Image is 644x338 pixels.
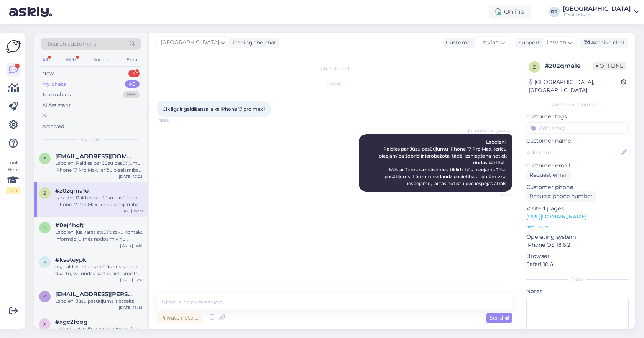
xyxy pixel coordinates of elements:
[55,318,87,325] span: #xgc2fqog
[526,213,586,220] a: [URL][DOMAIN_NAME]
[119,305,143,310] div: [DATE] 15:45
[125,55,141,65] div: Email
[42,123,64,130] div: Archived
[163,106,266,112] span: Cik ilgs ir gaidīšanas laiks iPhone 17 pro max?
[43,259,47,265] span: k
[42,91,71,98] div: Team chats
[481,192,510,198] span: 15:59
[55,298,143,305] div: Labdien, Jūsu pasūtījums ir atcelts
[43,321,46,327] span: x
[157,65,512,72] div: Chat started
[593,62,626,70] span: Offline
[526,205,629,213] p: Visited pages
[6,39,21,54] img: Askly Logo
[43,190,46,196] span: z
[80,136,101,143] span: My chats
[526,113,629,121] p: Customer tags
[55,194,143,208] div: Labdien! Paldies par Jūsu pasūtījumu iPhone 17 Pro Max. Ierīču pieejamība šobrīd ir ierobežota, t...
[230,39,276,47] div: leading the chat
[526,162,629,170] p: Customer email
[119,208,143,214] div: [DATE] 15:59
[119,174,143,179] div: [DATE] 17:05
[161,38,219,47] span: [GEOGRAPHIC_DATA]
[125,80,140,88] div: 40
[515,39,540,47] div: Support
[526,233,629,241] p: Operating system
[443,39,473,47] div: Customer
[120,277,143,283] div: [DATE] 15:51
[92,55,110,65] div: Socials
[42,70,54,77] div: New
[42,112,49,120] div: All
[526,276,629,283] div: Extra
[55,160,143,174] div: Labdien! Paldies par Jūsu pasūtījumu iPhone 17 Pro Max. Ierīču pieejamība šobrīd ir ierobežota, t...
[479,38,499,47] span: Latvian
[526,137,629,145] p: Customer name
[490,314,509,321] span: Send
[55,229,143,243] div: Labdien, jūs varat atsūtīt savu kontakt informāciju mēs nodosim viņu marketing komandai
[48,40,96,48] span: Search customers
[489,5,531,19] div: Online
[120,243,143,248] div: [DATE] 15:51
[545,61,593,71] div: # z0zqma1e
[55,222,84,229] span: #0ej4hgfj
[55,187,89,194] span: #z0zqma1e
[549,7,560,17] div: RP
[159,118,188,123] span: 15:58
[529,78,621,94] div: [GEOGRAPHIC_DATA], [GEOGRAPHIC_DATA]
[526,101,629,108] div: Customer information
[547,38,566,47] span: Latvian
[43,225,46,230] span: 0
[42,80,66,88] div: My chats
[563,6,631,12] div: [GEOGRAPHIC_DATA]
[6,187,20,194] div: 2 / 3
[526,241,629,249] p: iPhone OS 18.6.2
[526,122,629,134] input: Add a tag
[526,287,629,295] p: Notes
[563,12,631,18] div: iDeal Latvija
[43,294,47,299] span: k
[526,170,571,180] div: Request email
[157,81,512,88] div: [DATE]
[41,55,49,65] div: All
[468,128,510,134] span: [GEOGRAPHIC_DATA]
[55,291,135,298] span: kaspars.savics@gmail.com
[123,91,140,98] div: 99+
[526,183,629,191] p: Customer phone
[533,64,536,70] span: z
[55,153,135,160] span: surajakarina96@gmail.com
[55,256,87,263] span: #kseteypk
[563,6,639,18] a: [GEOGRAPHIC_DATA]iDeal Latvija
[157,313,202,323] div: Private note
[526,191,596,202] div: Request phone number
[526,260,629,268] p: Safari 18.6
[526,223,629,230] p: See more ...
[42,102,71,109] div: AI Assistant
[55,263,143,277] div: ok, paldies! man gribējās noskaidrot tikai to, vai rindas kārtību ietekmē tas, ka es kā apmaksas ...
[526,252,629,260] p: Browser
[527,148,620,157] input: Add name
[580,38,628,48] div: Archive chat
[64,55,77,65] div: Web
[6,159,20,194] div: Look Here
[128,70,140,77] div: 4
[44,156,46,161] span: s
